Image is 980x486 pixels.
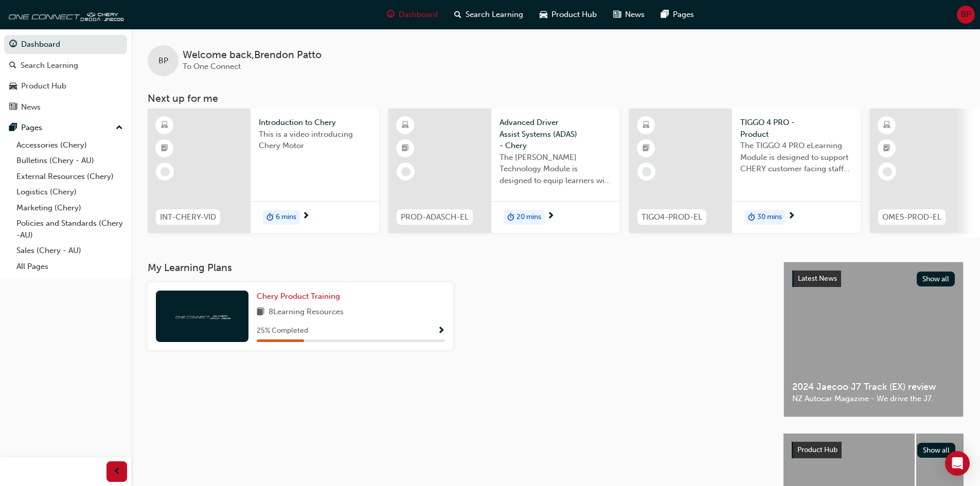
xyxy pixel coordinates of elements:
div: Open Intercom Messenger [945,451,970,476]
span: news-icon [613,8,621,21]
span: booktick-icon [402,142,409,155]
span: BP [961,9,971,21]
a: External Resources (Chery) [12,169,127,185]
a: Search Learning [4,56,127,75]
span: car-icon [9,82,17,91]
span: Product Hub [551,9,597,21]
span: learningRecordVerb_NONE-icon [401,167,411,176]
span: search-icon [9,61,16,70]
h3: Next up for me [131,93,980,104]
a: Latest NewsShow all [792,271,955,287]
a: search-iconSearch Learning [446,4,531,25]
span: next-icon [788,212,795,221]
a: TIGO4-PROD-ELTIGGO 4 PRO - ProductThe TIGGO 4 PRO eLearning Module is designed to support CHERY c... [629,109,861,233]
span: BP [158,55,168,67]
a: Dashboard [4,35,127,54]
button: Pages [4,118,127,137]
button: BP [957,6,975,24]
a: Latest NewsShow all2024 Jaecoo J7 Track (EX) reviewNZ Autocar Magazine - We drive the J7. [783,262,964,417]
span: duration-icon [748,211,755,224]
span: 6 mins [276,211,296,223]
div: News [21,101,41,113]
span: news-icon [9,103,17,112]
span: book-icon [257,306,264,319]
span: The TIGGO 4 PRO eLearning Module is designed to support CHERY customer facing staff with the prod... [740,140,852,175]
span: 20 mins [516,211,541,223]
div: Product Hub [21,80,66,92]
span: guage-icon [9,40,17,49]
a: Bulletins (Chery - AU) [12,153,127,169]
div: Pages [21,122,42,134]
span: 8 Learning Resources [269,306,344,319]
a: Product HubShow all [792,442,955,458]
a: Logistics (Chery) [12,184,127,200]
span: The [PERSON_NAME] Technology Module is designed to equip learners with essential knowledge about ... [500,152,612,187]
span: next-icon [547,212,555,221]
a: INT-CHERY-VIDIntroduction to CheryThis is a video introducing Chery Motorduration-icon6 mins [148,109,379,233]
span: learningRecordVerb_NONE-icon [161,167,170,176]
span: 30 mins [757,211,782,223]
span: pages-icon [661,8,669,21]
span: Chery Product Training [257,292,340,301]
span: To One Connect [183,62,241,71]
span: PROD-ADASCH-EL [401,211,469,223]
span: learningResourceType_ELEARNING-icon [643,119,650,132]
a: Chery Product Training [257,291,344,302]
span: booktick-icon [161,142,168,155]
span: duration-icon [266,211,274,224]
span: TIGGO 4 PRO - Product [740,117,852,140]
a: Accessories (Chery) [12,137,127,153]
span: Pages [673,9,694,21]
span: INT-CHERY-VID [160,211,216,223]
a: Sales (Chery - AU) [12,243,127,259]
a: car-iconProduct Hub [531,4,605,25]
span: Advanced Driver Assist Systems (ADAS) - Chery [500,117,612,152]
span: prev-icon [113,465,121,478]
span: booktick-icon [883,142,890,155]
span: learningRecordVerb_NONE-icon [642,167,651,176]
span: car-icon [540,8,547,21]
span: This is a video introducing Chery Motor [259,129,371,152]
img: oneconnect [174,311,230,321]
span: Product Hub [797,445,838,454]
a: Product Hub [4,77,127,96]
span: Welcome back , Brendon Patto [183,49,322,61]
span: News [625,9,645,21]
span: OME5-PROD-EL [882,211,941,223]
a: pages-iconPages [653,4,702,25]
span: 2024 Jaecoo J7 Track (EX) review [792,381,955,393]
span: NZ Autocar Magazine - We drive the J7. [792,393,955,405]
span: learningResourceType_ELEARNING-icon [402,119,409,132]
span: booktick-icon [643,142,650,155]
span: pages-icon [9,123,17,133]
span: learningRecordVerb_NONE-icon [883,167,892,176]
span: Show Progress [437,327,445,336]
span: next-icon [302,212,310,221]
span: guage-icon [387,8,395,21]
button: Show all [917,272,955,286]
span: duration-icon [507,211,514,224]
span: learningResourceType_ELEARNING-icon [161,119,168,132]
a: guage-iconDashboard [379,4,446,25]
button: DashboardSearch LearningProduct HubNews [4,33,127,118]
img: oneconnect [5,4,123,25]
a: PROD-ADASCH-ELAdvanced Driver Assist Systems (ADAS) - CheryThe [PERSON_NAME] Technology Module is... [388,109,620,233]
span: search-icon [454,8,461,21]
button: Show Progress [437,325,445,337]
span: 25 % Completed [257,325,308,337]
h3: My Learning Plans [148,262,767,274]
a: All Pages [12,259,127,275]
span: Introduction to Chery [259,117,371,129]
span: up-icon [116,121,123,135]
a: News [4,98,127,117]
span: Search Learning [466,9,523,21]
span: Latest News [798,274,837,283]
span: TIGO4-PROD-EL [642,211,702,223]
div: Search Learning [21,60,78,71]
a: Policies and Standards (Chery -AU) [12,215,127,243]
span: Dashboard [399,9,438,21]
span: learningResourceType_ELEARNING-icon [883,119,890,132]
button: Show all [917,443,956,458]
